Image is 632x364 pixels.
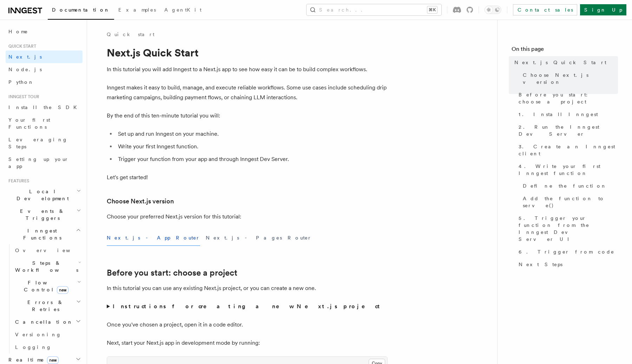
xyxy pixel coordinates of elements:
[52,7,110,13] span: Documentation
[516,212,618,245] a: 5. Trigger your function from the Inngest Dev Server UI
[47,356,59,364] span: new
[12,244,83,257] a: Overview
[516,140,618,160] a: 3. Create an Inngest client
[206,230,312,246] button: Next.js - Pages Router
[107,31,154,38] a: Quick start
[107,111,388,121] p: By the end of this ten-minute tutorial you will:
[485,6,501,14] button: Toggle dark mode
[427,6,437,13] kbd: ⌘K
[6,25,83,38] a: Home
[12,316,83,328] button: Cancellation
[8,79,34,85] span: Python
[519,215,618,243] span: 5. Trigger your function from the Inngest Dev Server UI
[523,182,607,189] span: Define the function
[6,50,83,63] a: Next.js
[164,7,202,13] span: AgentKit
[6,43,36,49] span: Quick start
[519,261,562,268] span: Next Steps
[116,154,388,164] li: Trigger your function from your app and through Inngest Dev Server.
[513,4,577,15] a: Contact sales
[520,180,618,192] a: Define the function
[12,279,77,293] span: Flow Control
[6,208,77,222] span: Events & Triggers
[12,257,83,276] button: Steps & Workflows
[6,356,59,363] span: Realtime
[107,283,388,293] p: In this tutorial you can use any existing Next.js project, or you can create a new one.
[6,76,83,88] a: Python
[307,4,441,15] button: Search...⌘K
[8,67,42,72] span: Node.js
[113,303,383,310] strong: Instructions for creating a new Next.js project
[6,63,83,76] a: Node.js
[512,56,618,69] a: Next.js Quick Start
[116,142,388,151] li: Write your first Inngest function.
[15,248,87,253] span: Overview
[6,153,83,173] a: Setting up your app
[107,320,388,330] p: Once you've chosen a project, open it in a code editor.
[160,2,206,19] a: AgentKit
[519,123,618,137] span: 2. Run the Inngest Dev Server
[520,69,618,88] a: Choose Next.js version
[6,94,39,100] span: Inngest tour
[8,28,28,35] span: Home
[15,332,61,337] span: Versioning
[8,156,69,169] span: Setting up your app
[107,302,388,311] summary: Instructions for creating a new Next.js project
[12,299,76,313] span: Errors & Retries
[8,117,50,130] span: Your first Functions
[57,286,68,294] span: new
[12,318,73,325] span: Cancellation
[8,137,68,149] span: Leveraging Steps
[516,245,618,258] a: 6. Trigger from code
[523,72,618,86] span: Choose Next.js version
[107,212,388,222] p: Choose your preferred Next.js version for this tutorial:
[107,196,174,206] a: Choose Next.js version
[114,2,160,19] a: Examples
[516,88,618,108] a: Before you start: choose a project
[118,7,156,13] span: Examples
[12,328,83,341] a: Versioning
[512,45,618,56] h4: On this page
[48,2,114,20] a: Documentation
[6,185,83,205] button: Local Development
[6,101,83,114] a: Install the SDK
[12,341,83,353] a: Logging
[107,173,388,182] p: Let's get started!
[514,59,606,66] span: Next.js Quick Start
[107,83,388,102] p: Inngest makes it easy to build, manage, and execute reliable workflows. Some use cases include sc...
[580,4,626,15] a: Sign Up
[107,65,388,74] p: In this tutorial you will add Inngest to a Next.js app to see how easy it can be to build complex...
[519,111,598,118] span: 1. Install Inngest
[12,276,83,296] button: Flow Controlnew
[519,91,618,105] span: Before you start: choose a project
[6,205,83,224] button: Events & Triggers
[116,129,388,139] li: Set up and run Inngest on your machine.
[15,344,52,350] span: Logging
[6,133,83,153] a: Leveraging Steps
[6,178,29,184] span: Features
[107,268,237,278] a: Before you start: choose a project
[516,160,618,180] a: 4. Write your first Inngest function
[12,296,83,316] button: Errors & Retries
[6,114,83,133] a: Your first Functions
[107,230,200,246] button: Next.js - App Router
[519,248,614,255] span: 6. Trigger from code
[6,244,83,353] div: Inngest Functions
[12,259,78,274] span: Steps & Workflows
[8,54,42,60] span: Next.js
[520,192,618,212] a: Add the function to serve()
[6,224,83,244] button: Inngest Functions
[519,163,618,177] span: 4. Write your first Inngest function
[107,338,388,348] p: Next, start your Next.js app in development mode by running:
[6,188,77,202] span: Local Development
[523,195,618,209] span: Add the function to serve()
[516,108,618,121] a: 1. Install Inngest
[107,46,388,59] h1: Next.js Quick Start
[519,143,618,157] span: 3. Create an Inngest client
[6,227,76,241] span: Inngest Functions
[516,258,618,271] a: Next Steps
[8,105,81,110] span: Install the SDK
[516,121,618,140] a: 2. Run the Inngest Dev Server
